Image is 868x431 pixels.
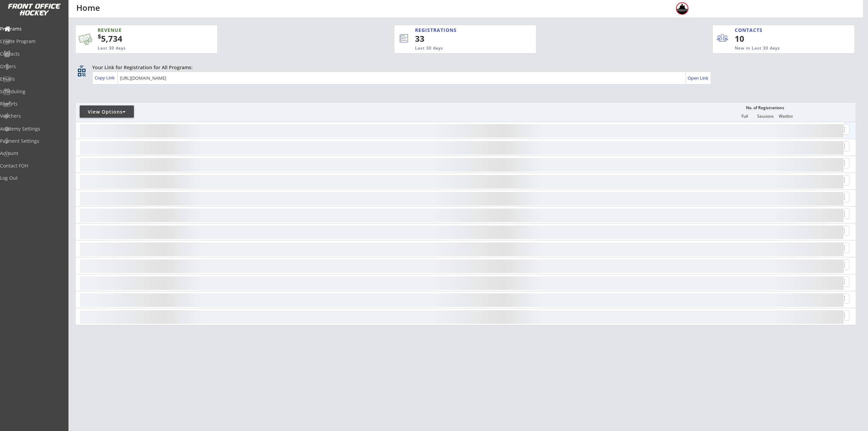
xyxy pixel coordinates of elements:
div: New in Last 30 days [735,45,823,51]
div: Copy Link [95,75,116,81]
sup: $ [98,32,101,40]
a: Open Link [688,73,709,83]
div: Last 30 days [98,45,184,51]
div: CONTACTS [735,27,766,34]
div: 5,734 [98,33,196,44]
div: Last 30 days [415,45,508,51]
div: 33 [415,33,513,44]
div: No. of Registrations [744,105,786,110]
div: Full [734,114,755,119]
div: qr [77,64,85,68]
button: qr_code [77,67,87,78]
div: REVENUE [98,27,184,34]
div: REGISTRATIONS [415,27,505,34]
div: 10 [735,33,776,44]
div: Your Link for Registration for All Programs: [92,64,835,71]
div: Open Link [688,75,709,81]
div: View Options [80,109,134,115]
div: Sessions [755,114,775,119]
div: Waitlist [775,114,796,119]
